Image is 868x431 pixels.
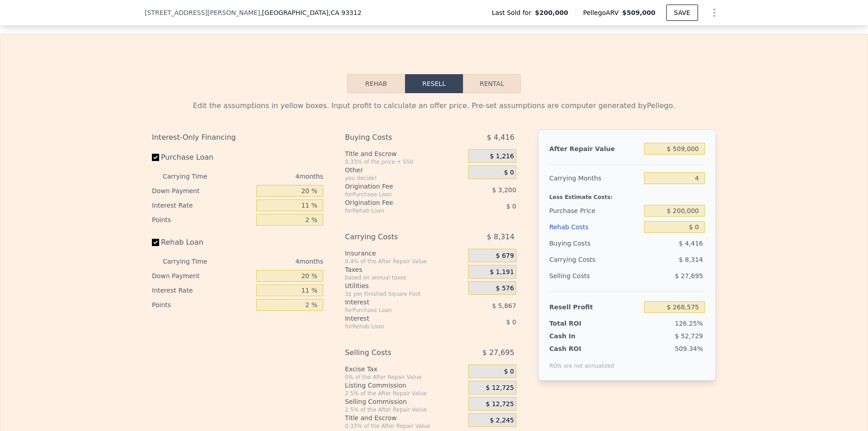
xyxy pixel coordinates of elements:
[152,184,253,198] div: Down Payment
[490,417,514,425] span: $ 2,245
[492,8,535,17] span: Last Sold for
[152,239,159,246] input: Rehab Loan
[675,272,703,279] span: $ 27,695
[506,203,516,210] span: $ 0
[152,269,253,283] div: Down Payment
[329,9,362,16] span: , CA 93312
[345,281,465,290] div: Utilities
[679,240,703,247] span: $ 4,416
[345,307,446,314] div: for Purchase Loan
[260,8,361,17] span: , [GEOGRAPHIC_DATA]
[347,74,405,93] button: Rehab
[549,353,614,369] div: ROIs are not annualized
[345,149,465,158] div: Title and Escrow
[345,422,465,430] div: 0.33% of the After Repair Value
[345,345,446,361] div: Selling Costs
[496,284,514,293] span: $ 576
[145,8,260,17] span: [STREET_ADDRESS][PERSON_NAME]
[705,4,723,22] button: Show Options
[583,8,623,17] span: Pellego ARV
[345,413,465,422] div: Title and Escrow
[345,314,446,323] div: Interest
[152,100,716,111] div: Edit the assumptions in yellow boxes. Input profit to calculate an offer price. Pre-set assumptio...
[486,384,514,392] span: $ 12,725
[152,213,253,227] div: Points
[345,323,446,330] div: for Rehab Loan
[504,169,514,177] span: $ 0
[549,251,606,268] div: Carrying Costs
[549,203,641,219] div: Purchase Price
[675,320,703,327] span: 126.25%
[163,254,222,269] div: Carrying Time
[345,249,465,258] div: Insurance
[345,191,446,198] div: for Purchase Loan
[345,158,465,166] div: 0.33% of the price + 550
[504,368,514,376] span: $ 0
[152,283,253,298] div: Interest Rate
[666,5,698,21] button: SAVE
[345,406,465,413] div: 2.5% of the After Repair Value
[345,390,465,397] div: 2.5% of the After Repair Value
[163,169,222,184] div: Carrying Time
[549,170,641,186] div: Carrying Months
[549,219,641,235] div: Rehab Costs
[345,298,446,307] div: Interest
[487,129,514,146] span: $ 4,416
[345,374,465,381] div: 0% of the After Repair Value
[345,229,446,245] div: Carrying Costs
[490,152,514,161] span: $ 1,216
[345,166,465,175] div: Other
[345,129,446,146] div: Buying Costs
[345,381,465,390] div: Listing Commission
[152,198,253,213] div: Interest Rate
[345,397,465,406] div: Selling Commission
[549,235,641,251] div: Buying Costs
[225,169,323,184] div: 4 months
[152,234,253,251] label: Rehab Loan
[549,332,606,341] div: Cash In
[486,400,514,408] span: $ 12,725
[345,274,465,281] div: based on annual taxes
[549,186,705,203] div: Less Estimate Costs:
[675,332,703,340] span: $ 52,729
[492,302,516,309] span: $ 5,867
[549,268,641,284] div: Selling Costs
[405,74,463,93] button: Resell
[506,318,516,326] span: $ 0
[679,256,703,263] span: $ 8,314
[490,268,514,276] span: $ 1,191
[345,258,465,265] div: 0.4% of the After Repair Value
[549,299,641,315] div: Resell Profit
[345,198,446,207] div: Origination Fee
[152,298,253,312] div: Points
[675,345,703,352] span: 509.34%
[463,74,521,93] button: Rental
[345,207,446,214] div: for Rehab Loan
[152,154,159,161] input: Purchase Loan
[225,254,323,269] div: 4 months
[535,8,568,17] span: $200,000
[482,345,514,361] span: $ 27,695
[549,141,641,157] div: After Repair Value
[487,229,514,245] span: $ 8,314
[492,186,516,194] span: $ 3,200
[345,175,465,182] div: you decide!
[152,149,253,166] label: Purchase Loan
[345,365,465,374] div: Excise Tax
[152,129,323,146] div: Interest-Only Financing
[549,319,606,328] div: Total ROI
[345,290,465,298] div: 3¢ per Finished Square Foot
[622,9,656,16] span: $509,000
[345,182,446,191] div: Origination Fee
[496,252,514,260] span: $ 679
[345,265,465,274] div: Taxes
[549,344,614,353] div: Cash ROI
